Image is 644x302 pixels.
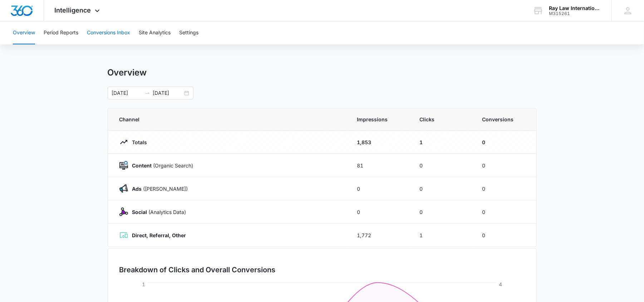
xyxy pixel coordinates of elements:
[55,6,91,14] span: Intelligence
[44,21,78,44] button: Period Reports
[132,232,186,238] strong: Direct, Referral, Other
[119,264,276,275] h3: Breakdown of Clicks and Overall Conversions
[144,90,150,96] span: to
[13,21,35,44] button: Overview
[349,224,411,247] td: 1,772
[128,162,193,169] p: (Organic Search)
[411,131,474,154] td: 1
[499,281,502,287] tspan: 4
[482,116,525,123] span: Conversions
[119,116,340,123] span: Channel
[349,154,411,177] td: 81
[108,67,147,78] h1: Overview
[349,131,411,154] td: 1,853
[474,224,536,247] td: 0
[119,184,128,193] img: Ads
[142,281,145,287] tspan: 1
[112,89,142,97] input: Start date
[87,21,130,44] button: Conversions Inbox
[144,90,150,96] span: swap-right
[549,5,601,11] div: account name
[411,224,474,247] td: 1
[349,200,411,224] td: 0
[128,185,188,193] p: ([PERSON_NAME])
[411,177,474,200] td: 0
[411,154,474,177] td: 0
[357,116,403,123] span: Impressions
[474,177,536,200] td: 0
[132,186,142,192] strong: Ads
[349,177,411,200] td: 0
[119,208,128,216] img: Social
[153,89,183,97] input: End date
[132,162,152,169] strong: Content
[474,131,536,154] td: 0
[128,138,147,146] p: Totals
[420,116,465,123] span: Clicks
[128,208,186,216] p: (Analytics Data)
[119,161,128,170] img: Content
[474,200,536,224] td: 0
[474,154,536,177] td: 0
[179,21,198,44] button: Settings
[411,200,474,224] td: 0
[139,21,171,44] button: Site Analytics
[132,209,147,215] strong: Social
[549,11,601,16] div: account id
